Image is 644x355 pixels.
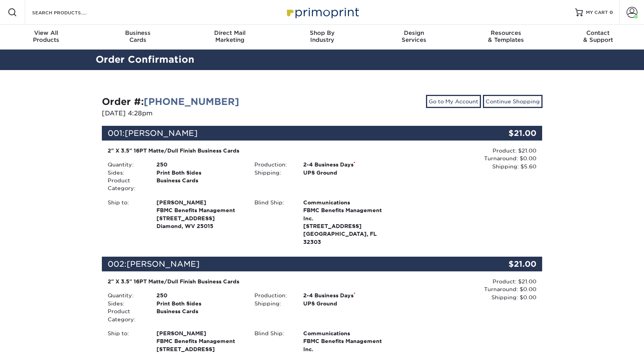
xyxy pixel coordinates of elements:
[156,199,243,229] strong: Diamond, WV 25015
[90,53,555,67] h2: Order Confirmation
[552,29,644,36] span: Contact
[276,25,368,50] a: Shop ByIndustry
[552,25,644,50] a: Contact& Support
[303,329,390,337] span: Communications
[460,25,552,50] a: Resources& Templates
[303,199,390,206] span: Communications
[102,257,469,271] div: 002:
[610,10,613,15] span: 0
[469,126,543,141] div: $21.00
[108,147,390,154] div: 2" X 3.5" 16PT Matte/Dull Finish Business Cards
[151,307,249,323] div: Business Cards
[92,29,184,36] span: Business
[395,147,536,170] div: Product: $21.00 Turnaround: $0.00 Shipping: $5.60
[184,29,276,36] span: Direct Mail
[102,126,469,141] div: 001:
[395,278,536,301] div: Product: $21.00 Turnaround: $0.00 Shipping: $0.00
[303,337,390,353] span: FBMC Benefits Management Inc.
[102,199,151,230] div: Ship to:
[297,300,395,307] div: UPS Ground
[184,25,276,50] a: Direct MailMarketing
[156,206,243,214] span: FBMC Benefits Management
[249,161,297,168] div: Production:
[151,300,249,307] div: Print Both Sides
[297,161,395,168] div: 2-4 Business Days
[249,292,297,299] div: Production:
[469,257,543,271] div: $21.00
[249,300,297,307] div: Shipping:
[102,292,151,299] div: Quantity:
[151,161,249,168] div: 250
[249,169,297,177] div: Shipping:
[92,25,184,50] a: BusinessCards
[303,206,390,222] span: FBMC Benefits Management Inc.
[156,337,243,345] span: FBMC Benefits Management
[283,4,361,21] img: Primoprint
[184,29,276,43] div: Marketing
[297,169,395,177] div: UPS Ground
[426,95,481,108] a: Go to My Account
[368,29,460,43] div: Services
[102,307,151,323] div: Product Category:
[102,177,151,192] div: Product Category:
[151,169,249,177] div: Print Both Sides
[151,292,249,299] div: 250
[127,259,199,269] span: [PERSON_NAME]
[108,278,390,285] div: 2" X 3.5" 16PT Matte/Dull Finish Business Cards
[460,29,552,36] span: Resources
[144,96,239,107] a: [PHONE_NUMBER]
[102,169,151,177] div: Sides:
[460,29,552,43] div: & Templates
[151,177,249,192] div: Business Cards
[483,95,543,108] a: Continue Shopping
[586,9,608,16] span: MY CART
[297,292,395,299] div: 2-4 Business Days
[125,129,197,138] span: [PERSON_NAME]
[276,29,368,36] span: Shop By
[249,199,297,246] div: Blind Ship:
[102,96,239,107] strong: Order #:
[156,345,243,353] span: [STREET_ADDRESS]
[92,29,184,43] div: Cards
[368,25,460,50] a: DesignServices
[31,8,107,17] input: SEARCH PRODUCTS.....
[303,199,390,245] strong: [GEOGRAPHIC_DATA], FL 32303
[102,300,151,307] div: Sides:
[156,199,243,206] span: [PERSON_NAME]
[303,222,390,230] span: [STREET_ADDRESS]
[102,161,151,168] div: Quantity:
[368,29,460,36] span: Design
[276,29,368,43] div: Industry
[156,329,243,337] span: [PERSON_NAME]
[552,29,644,43] div: & Support
[156,214,243,222] span: [STREET_ADDRESS]
[102,109,316,118] p: [DATE] 4:28pm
